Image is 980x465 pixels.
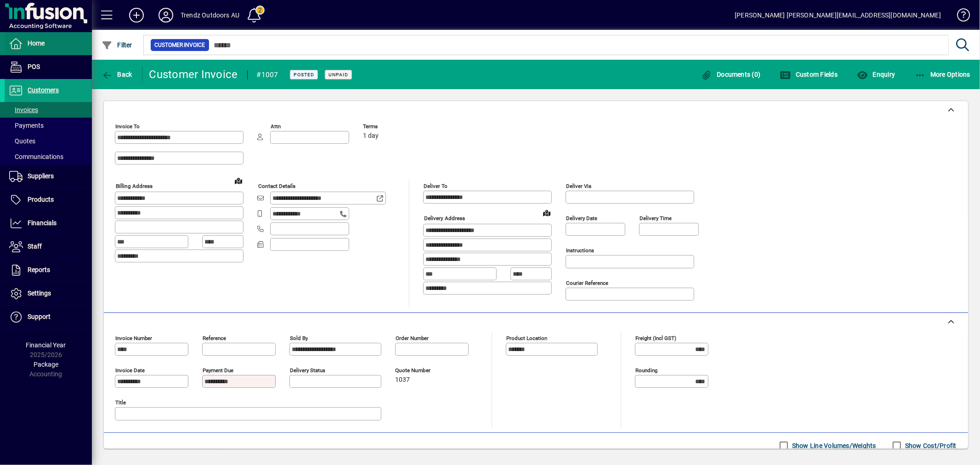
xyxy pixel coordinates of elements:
a: Invoices [5,102,92,118]
span: Reports [28,266,50,273]
mat-label: Invoice To [115,123,140,130]
span: Custom Fields [780,71,838,78]
mat-label: Delivery status [290,367,325,374]
span: Staff [28,243,42,250]
div: Customer Invoice [149,67,238,82]
mat-label: Reference [203,335,226,341]
mat-label: Title [115,399,126,406]
span: Quote number [395,368,450,374]
a: Support [5,306,92,329]
label: Show Cost/Profit [903,441,957,450]
mat-label: Delivery date [566,215,597,221]
span: Financial Year [26,341,66,349]
span: Support [28,313,51,320]
a: Communications [5,149,92,164]
button: Custom Fields [778,66,840,83]
button: Enquiry [855,66,897,83]
a: Settings [5,282,92,305]
span: Documents (0) [701,71,761,78]
a: Home [5,32,92,55]
a: Products [5,188,92,211]
mat-label: Payment due [203,367,233,374]
button: Documents (0) [699,66,763,83]
mat-label: Order number [396,335,429,341]
span: Products [28,196,54,203]
a: Suppliers [5,165,92,188]
span: Back [102,71,132,78]
mat-label: Delivery time [640,215,672,221]
span: Customers [28,86,59,94]
app-page-header-button: Back [92,66,142,83]
a: POS [5,56,92,79]
span: Payments [9,122,44,129]
span: Terms [363,124,418,130]
label: Show Line Volumes/Weights [790,441,876,450]
span: Communications [9,153,63,160]
a: View on map [539,205,554,220]
span: Invoices [9,106,38,113]
a: Staff [5,235,92,258]
div: Trendz Outdoors AU [181,8,239,23]
a: Quotes [5,133,92,149]
span: Customer Invoice [154,40,205,50]
span: Financials [28,219,57,227]
button: Profile [151,7,181,23]
button: Back [99,66,135,83]
span: Filter [102,41,132,49]
span: 1 day [363,132,379,140]
button: Add [122,7,151,23]
mat-label: Invoice date [115,367,145,374]
span: Quotes [9,137,35,145]
span: 1037 [395,376,410,384]
mat-label: Deliver To [424,183,448,189]
mat-label: Instructions [566,247,594,254]
mat-label: Rounding [635,367,657,374]
span: Posted [294,72,314,78]
span: More Options [915,71,971,78]
span: Suppliers [28,172,54,180]
a: Payments [5,118,92,133]
a: Knowledge Base [950,2,969,32]
span: Settings [28,289,51,297]
span: Home [28,40,45,47]
button: More Options [912,66,973,83]
span: POS [28,63,40,70]
span: Package [34,361,58,368]
mat-label: Courier Reference [566,280,608,286]
a: Reports [5,259,92,282]
a: Financials [5,212,92,235]
span: Enquiry [857,71,895,78]
button: Filter [99,37,135,53]
mat-label: Product location [506,335,547,341]
mat-label: Freight (incl GST) [635,335,676,341]
mat-label: Sold by [290,335,308,341]
span: Unpaid [329,72,348,78]
mat-label: Attn [271,123,281,130]
div: [PERSON_NAME] [PERSON_NAME][EMAIL_ADDRESS][DOMAIN_NAME] [735,8,941,23]
a: View on map [231,173,246,188]
mat-label: Invoice number [115,335,152,341]
div: #1007 [257,68,278,82]
mat-label: Deliver via [566,183,591,189]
